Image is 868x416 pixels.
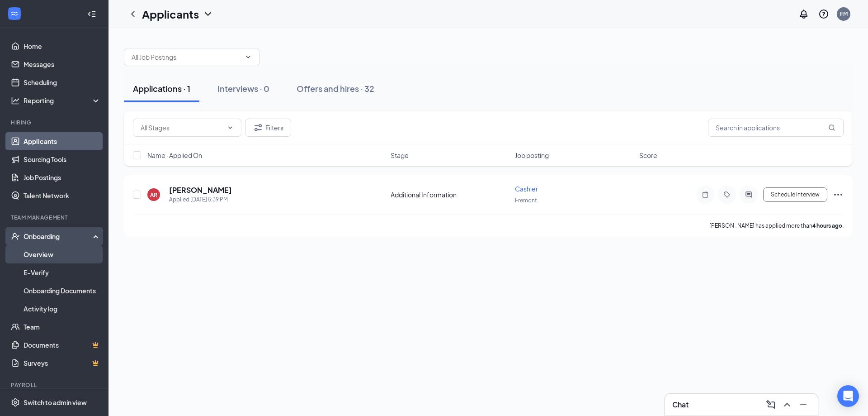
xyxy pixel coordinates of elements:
svg: ChevronDown [245,53,252,61]
div: Offers and hires · 32 [297,83,374,94]
svg: ActiveChat [743,191,754,198]
div: Reporting [24,96,101,105]
div: FM [840,10,848,18]
a: Home [24,37,101,55]
svg: QuestionInfo [818,9,829,19]
a: SurveysCrown [24,354,101,372]
div: Open Intercom Messenger [837,385,859,407]
div: Additional Information [391,190,509,199]
h3: Chat [672,400,689,410]
div: Applications · 1 [133,83,190,94]
svg: Minimize [798,399,809,410]
svg: MagnifyingGlass [828,124,835,131]
span: Job posting [515,151,549,160]
div: Switch to admin view [24,398,87,407]
p: [PERSON_NAME] has applied more than . [709,222,844,230]
a: Team [24,318,101,336]
svg: ChevronUp [782,399,793,410]
b: 4 hours ago [812,222,842,229]
a: Applicants [24,132,101,150]
svg: ChevronDown [226,124,234,131]
a: Onboarding Documents [24,282,101,300]
a: Talent Network [24,186,101,205]
span: Name · Applied On [147,151,202,160]
button: Schedule Interview [763,187,827,202]
h1: Applicants [142,6,199,22]
svg: ComposeMessage [765,399,776,410]
span: Cashier [515,185,538,193]
input: Search in applications [708,119,844,137]
div: Interviews · 0 [217,83,269,94]
svg: Analysis [11,96,20,105]
svg: Note [700,191,711,198]
span: Fremont [515,197,537,204]
a: Scheduling [24,73,101,91]
div: Applied [DATE] 5:39 PM [169,195,232,204]
input: All Job Postings [132,52,241,62]
a: Activity log [24,300,101,318]
div: Payroll [11,381,99,389]
svg: ChevronDown [203,9,213,19]
a: Messages [24,55,101,73]
button: Minimize [796,397,811,412]
div: Team Management [11,214,99,221]
span: Stage [391,151,409,160]
svg: Notifications [798,9,809,19]
button: Filter Filters [245,119,291,137]
a: Sourcing Tools [24,150,101,168]
a: E-Verify [24,263,101,282]
svg: WorkstreamLogo [10,9,19,18]
div: Onboarding [24,232,93,241]
div: Hiring [11,119,99,126]
input: All Stages [141,123,223,133]
svg: Tag [722,191,732,198]
button: ChevronUp [780,397,794,412]
button: ComposeMessage [764,397,778,412]
svg: UserCheck [11,232,20,241]
a: Overview [24,245,101,263]
svg: Settings [11,398,20,407]
span: Score [639,151,657,160]
div: AR [150,191,157,199]
svg: Filter [253,122,264,133]
svg: ChevronLeft [127,9,138,19]
svg: Ellipses [833,189,844,200]
a: DocumentsCrown [24,336,101,354]
h5: [PERSON_NAME] [169,185,232,195]
svg: Collapse [87,10,96,19]
a: Job Postings [24,168,101,186]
